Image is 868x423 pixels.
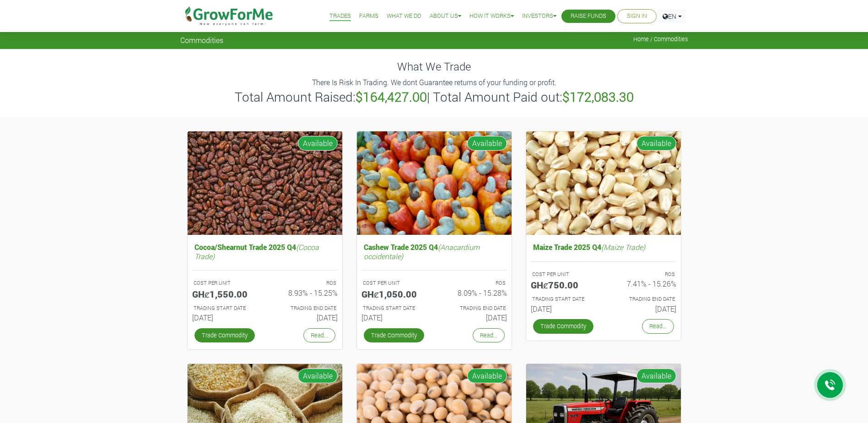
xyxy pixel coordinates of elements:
p: ROS [442,279,506,287]
h5: Maize Trade 2025 Q4 [531,240,676,254]
h6: [DATE] [361,313,427,322]
span: Available [636,136,676,151]
p: Estimated Trading End Date [442,304,506,312]
h5: GHȼ1,050.00 [361,288,427,299]
p: Estimated Trading Start Date [363,304,426,312]
h6: [DATE] [531,304,597,313]
p: COST PER UNIT [194,279,257,287]
a: What We Do [387,11,421,21]
a: Read... [642,319,674,333]
a: Trade Commodity [194,328,255,342]
span: Available [467,136,507,151]
a: Investors [522,11,556,21]
h5: GHȼ750.00 [531,279,597,290]
h3: Total Amount Raised: | Total Amount Paid out: [182,89,687,105]
a: Cashew Trade 2025 Q4(Anacardium occidentale) COST PER UNIT GHȼ1,050.00 ROS 8.09% - 15.28% TRADING... [361,240,507,325]
p: Estimated Trading End Date [273,304,336,312]
span: Available [467,369,507,383]
p: ROS [612,271,675,278]
b: $172,083.30 [562,88,634,105]
span: Available [298,136,338,151]
p: Estimated Trading End Date [612,295,675,303]
a: Sign In [627,11,647,21]
a: Trade Commodity [364,328,424,342]
h6: 8.09% - 15.28% [441,288,507,297]
img: growforme image [526,131,681,235]
span: Home / Commodities [633,36,688,43]
p: Estimated Trading Start Date [532,295,595,303]
h6: 7.41% - 15.26% [610,279,676,288]
a: How it Works [469,11,514,21]
a: EN [658,9,686,23]
h6: 8.93% - 15.25% [272,288,338,297]
a: Read... [473,328,505,342]
p: COST PER UNIT [532,271,595,278]
p: ROS [273,279,336,287]
span: Commodities [180,36,223,44]
p: COST PER UNIT [363,279,426,287]
p: There Is Risk In Trading. We dont Guarantee returns of your funding or profit. [182,77,687,88]
i: (Maize Trade) [601,242,645,252]
span: Available [636,369,676,383]
h5: Cocoa/Shearnut Trade 2025 Q4 [192,240,338,262]
i: (Cocoa Trade) [194,242,319,260]
h6: [DATE] [610,304,676,313]
h4: What We Trade [180,60,688,73]
span: Available [298,369,338,383]
a: About Us [430,11,461,21]
a: Read... [303,328,335,342]
h5: Cashew Trade 2025 Q4 [361,240,507,262]
b: $164,427.00 [356,88,427,105]
i: (Anacardium occidentale) [364,242,480,260]
h6: [DATE] [272,313,338,322]
h5: GHȼ1,550.00 [192,288,258,299]
p: Estimated Trading Start Date [194,304,257,312]
h6: [DATE] [441,313,507,322]
h6: [DATE] [192,313,258,322]
a: Farms [359,11,378,21]
a: Cocoa/Shearnut Trade 2025 Q4(Cocoa Trade) COST PER UNIT GHȼ1,550.00 ROS 8.93% - 15.25% TRADING ST... [192,240,338,325]
a: Trades [329,11,351,21]
img: growforme image [357,131,512,235]
a: Raise Funds [571,11,606,21]
a: Trade Commodity [533,319,593,333]
a: Maize Trade 2025 Q4(Maize Trade) COST PER UNIT GHȼ750.00 ROS 7.41% - 15.26% TRADING START DATE [D... [531,240,676,317]
img: growforme image [188,131,342,235]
